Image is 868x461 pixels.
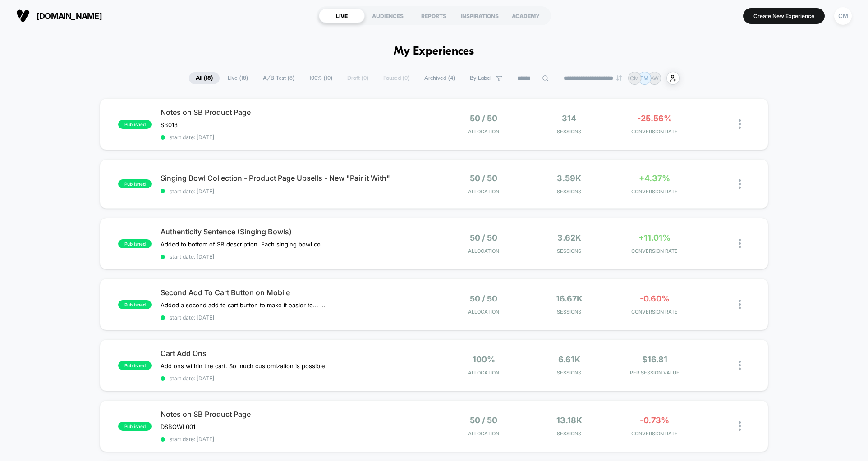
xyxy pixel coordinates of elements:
[473,355,495,364] span: 100%
[529,248,610,254] span: Sessions
[637,114,672,123] span: -25.56%
[468,248,499,254] span: Allocation
[470,114,497,123] span: 50 / 50
[529,188,610,195] span: Sessions
[529,430,610,437] span: Sessions
[529,370,610,376] span: Sessions
[470,415,497,425] span: 50 / 50
[640,75,648,82] p: EM
[630,75,639,82] p: CM
[457,9,503,23] div: INSPIRATIONS
[161,436,433,443] span: start date: [DATE]
[557,173,581,183] span: 3.59k
[642,355,667,364] span: $16.81
[739,361,741,370] img: close
[418,72,462,84] span: Archived ( 4 )
[614,188,695,195] span: CONVERSION RATE
[743,8,825,24] button: Create New Experience
[557,233,581,242] span: 3.62k
[470,233,497,242] span: 50 / 50
[161,314,433,321] span: start date: [DATE]
[161,108,433,117] span: Notes on SB Product Page
[161,173,433,183] span: Singing Bowl Collection - Product Page Upsells - New "Pair it With"
[558,355,580,364] span: 6.61k
[14,9,105,23] button: [DOMAIN_NAME]
[650,75,659,82] p: AW
[556,415,582,425] span: 13.18k
[161,375,433,382] span: start date: [DATE]
[161,188,433,195] span: start date: [DATE]
[614,248,695,254] span: CONVERSION RATE
[468,309,499,315] span: Allocation
[161,362,327,370] span: Add ons within the cart. So much customization is possible.
[221,72,255,84] span: Live ( 18 )
[640,294,670,303] span: -0.60%
[256,72,301,84] span: A/B Test ( 8 )
[161,241,328,248] span: Added to bottom of SB description. ﻿Each singing bowl comes with a postcard signed by its artisan...
[739,421,741,431] img: close
[831,7,854,25] button: CM
[411,9,457,23] div: REPORTS
[394,45,474,58] h1: My Experiences
[161,288,433,297] span: Second Add To Cart Button on Mobile
[161,301,328,309] span: Added a second add to cart button to make it easier to... add to cart... after scrolling the desc...
[614,430,695,437] span: CONVERSION RATE
[739,179,741,189] img: close
[468,188,499,195] span: Allocation
[556,294,583,303] span: 16.67k
[739,239,741,248] img: close
[118,361,152,370] span: published
[639,173,670,183] span: +4.37%
[640,415,669,425] span: -0.73%
[614,370,695,376] span: PER SESSION VALUE
[118,239,152,248] span: published
[614,128,695,135] span: CONVERSION RATE
[303,72,339,84] span: 100% ( 10 )
[468,430,499,437] span: Allocation
[319,9,365,23] div: LIVE
[161,423,195,430] span: DSBOWL001
[616,75,622,81] img: end
[37,11,102,21] span: [DOMAIN_NAME]
[118,120,152,129] span: published
[562,114,576,123] span: 314
[468,370,499,376] span: Allocation
[365,9,411,23] div: AUDIENCES
[118,179,152,188] span: published
[161,121,178,128] span: SB018
[739,300,741,309] img: close
[529,309,610,315] span: Sessions
[161,410,433,419] span: Notes on SB Product Page
[161,349,433,358] span: Cart Add Ons
[161,134,433,141] span: start date: [DATE]
[470,75,491,82] span: By Label
[161,253,433,260] span: start date: [DATE]
[16,9,30,23] img: Visually logo
[638,233,671,242] span: +11.01%
[470,294,497,303] span: 50 / 50
[189,72,220,84] span: All ( 18 )
[614,309,695,315] span: CONVERSION RATE
[118,300,152,309] span: published
[161,227,433,236] span: Authenticity Sentence (Singing Bowls)
[468,128,499,135] span: Allocation
[834,7,852,25] div: CM
[118,422,152,431] span: published
[470,173,497,183] span: 50 / 50
[503,9,549,23] div: ACADEMY
[739,119,741,129] img: close
[529,128,610,135] span: Sessions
